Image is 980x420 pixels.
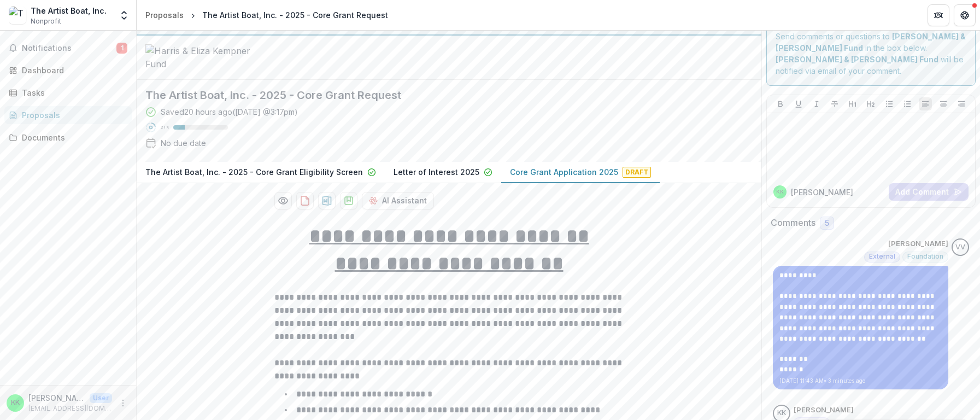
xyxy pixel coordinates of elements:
[141,7,392,23] nav: breadcrumb
[31,16,61,26] span: Nonprofit
[161,106,298,118] div: Saved 20 hours ago ( [DATE] @ 3:17pm )
[161,137,206,149] div: No due date
[318,192,336,209] button: download-proposal
[116,396,130,410] button: More
[928,4,949,26] button: Partners
[4,129,132,147] a: Documents
[828,97,841,110] button: Strike
[161,124,169,131] p: 21 %
[792,97,805,110] button: Underline
[145,9,184,21] div: Proposals
[141,7,188,23] a: Proposals
[145,166,363,178] p: The Artist Boat, Inc. - 2025 - Core Grant Eligibility Screen
[31,5,107,16] div: The Artist Boat, Inc.
[22,109,123,121] div: Proposals
[825,219,829,228] span: 5
[22,132,123,143] div: Documents
[864,97,877,110] button: Heading 2
[22,65,123,76] div: Dashboard
[145,44,255,71] img: Harris & Eliza Kempner Fund
[779,377,942,385] p: [DATE] 11:43 AM • 3 minutes ago
[116,4,132,26] button: Open entity switcher
[955,244,965,251] div: Vivian Victoria
[90,393,112,403] p: User
[869,253,895,260] span: External
[394,166,479,178] p: Letter of Interest 2025
[774,97,787,110] button: Bold
[776,55,938,64] strong: [PERSON_NAME] & [PERSON_NAME] Fund
[202,9,388,21] div: The Artist Boat, Inc. - 2025 - Core Grant Request
[510,166,618,178] p: Core Grant Application 2025
[937,97,950,110] button: Align Center
[4,84,132,102] a: Tasks
[28,404,112,413] p: [EMAIL_ADDRESS][DOMAIN_NAME]
[907,253,943,260] span: Foundation
[623,167,651,178] span: Draft
[901,97,914,110] button: Ordered List
[4,106,132,124] a: Proposals
[794,405,854,416] p: [PERSON_NAME]
[776,189,784,195] div: Karla Klay
[340,192,357,209] button: download-proposal
[766,21,976,86] div: Send comments or questions to in the box below. will be notified via email of your comment.
[274,192,292,209] button: Preview 95e7431a-d5d7-48db-a793-1a8f8ce230f4-2.pdf
[954,4,976,26] button: Get Help
[889,183,969,201] button: Add Comment
[22,87,123,98] div: Tasks
[145,89,735,102] h2: The Artist Boat, Inc. - 2025 - Core Grant Request
[28,392,85,404] p: [PERSON_NAME]
[919,97,932,110] button: Align Left
[883,97,896,110] button: Bullet List
[9,7,26,24] img: The Artist Boat, Inc.
[4,61,132,79] a: Dashboard
[116,43,127,54] span: 1
[4,39,132,57] button: Notifications1
[888,238,948,249] p: [PERSON_NAME]
[846,97,859,110] button: Heading 1
[296,192,314,209] button: download-proposal
[777,410,786,417] div: Karla Klay
[791,186,853,198] p: [PERSON_NAME]
[810,97,823,110] button: Italicize
[362,192,434,209] button: AI Assistant
[955,97,968,110] button: Align Right
[771,218,815,228] h2: Comments
[11,399,20,406] div: Karla Klay
[22,44,116,53] span: Notifications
